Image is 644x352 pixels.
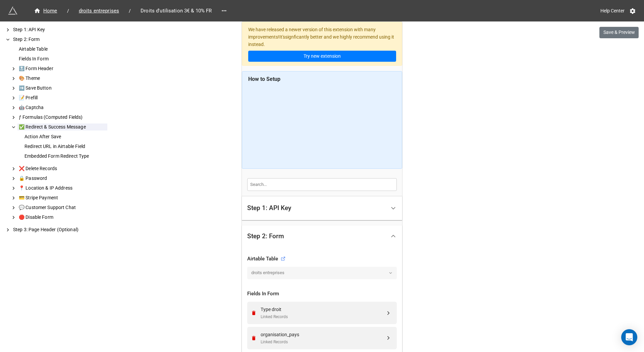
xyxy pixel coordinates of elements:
a: droits entreprises [72,7,126,15]
div: ➡️ Save Button [17,85,107,92]
a: Remove [251,335,259,341]
div: 🛑 Disable Form [17,214,107,221]
a: Try new extension [248,51,396,62]
div: Step 1: API Key [242,196,402,220]
input: Search... [247,178,397,191]
div: ƒ Formulas (Computed Fields) [17,114,107,121]
div: 📍 Location & IP Address [17,185,107,192]
div: ✅ Redirect & Success Message [17,123,107,131]
div: 🔒 Password [17,175,107,182]
a: Help Center [596,5,629,17]
div: 📝 Prefill [17,94,107,101]
div: 🤖 Captcha [17,104,107,111]
div: Embedded Form Redirect Type [23,153,107,160]
div: Type droit [261,306,385,313]
div: Step 2: Form [242,225,402,247]
a: Home [27,7,64,15]
div: Home [34,7,57,15]
li: / [67,7,69,14]
div: Step 2: Form [12,36,107,43]
div: 💬 Customer Support Chat [17,204,107,211]
li: / [129,7,131,14]
div: Step 2: Form [247,233,284,240]
div: Fields In Form [17,55,107,62]
div: Open Intercom Messenger [621,329,637,345]
div: Airtable Table [247,255,285,263]
div: Step 3: Page Header (Optional) [12,226,107,233]
div: ❌ Delete Records [17,165,107,172]
div: Linked Records [261,339,385,345]
div: Redirect URL in Airtable Field [23,143,107,150]
button: Save & Preview [599,27,639,38]
div: Step 1: API Key [12,26,107,33]
nav: breadcrumb [27,7,219,15]
iframe: Advanced Form for Updating Airtable Records | Tutorial [248,86,396,163]
span: Droits d'utilisation 3€ & 10% FR [137,7,216,15]
div: Fields In Form [247,290,397,298]
div: organisation_pays [261,331,385,338]
div: 🎨 Theme [17,75,107,82]
span: droits entreprises [75,7,123,15]
div: Linked Records [261,314,385,320]
div: Airtable Table [17,46,107,53]
b: How to Setup [248,76,280,82]
a: Remove [251,310,259,316]
img: miniextensions-icon.73ae0678.png [8,6,17,15]
div: We have released a newer version of this extension with many improvements! It's signficantly bett... [242,22,402,66]
div: Action After Save [23,133,107,140]
div: 🔝 Form Header [17,65,107,72]
div: 💳 Stripe Payment [17,194,107,201]
div: Step 1: API Key [247,205,291,211]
